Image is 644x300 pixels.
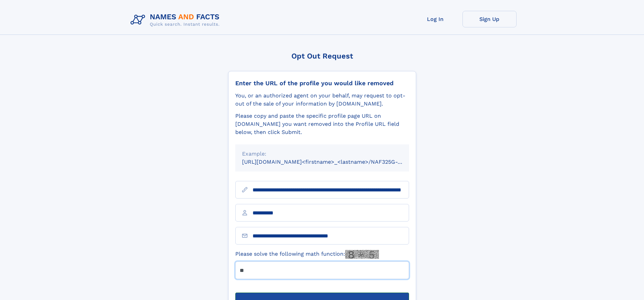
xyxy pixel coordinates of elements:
[242,159,422,165] small: [URL][DOMAIN_NAME]<firstname>_<lastname>/NAF325G-xxxxxxxx
[242,150,402,158] div: Example:
[408,11,462,27] a: Log In
[235,112,409,136] div: Please copy and paste the specific profile page URL on [DOMAIN_NAME] you want removed into the Pr...
[228,52,416,60] div: Opt Out Request
[235,79,409,87] div: Enter the URL of the profile you would like removed
[462,11,517,27] a: Sign Up
[128,11,225,29] img: Logo Names and Facts
[235,250,379,259] label: Please solve the following math function:
[235,92,409,108] div: You, or an authorized agent on your behalf, may request to opt-out of the sale of your informatio...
